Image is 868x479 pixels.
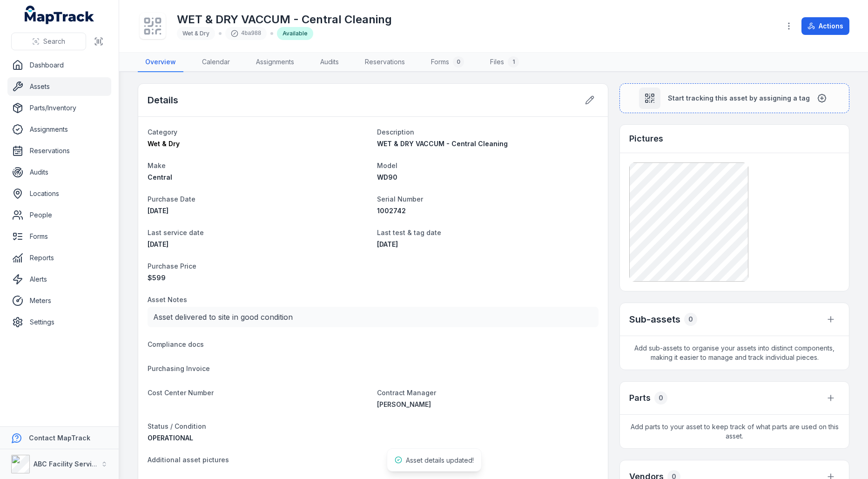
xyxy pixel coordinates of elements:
[148,422,206,430] span: Status / Condition
[148,94,178,107] h2: Details
[148,262,196,270] span: Purchase Price
[7,99,111,117] a: Parts/Inventory
[148,240,168,248] time: 28/11/2024, 8:00:00 am
[148,296,187,304] span: Asset Notes
[377,140,508,148] span: WET & DRY VACCUM - Central Cleaning
[7,142,111,160] a: Reservations
[138,53,183,72] a: Overview
[377,173,397,181] span: WD90
[148,434,193,442] span: OPERATIONAL
[153,310,593,324] p: Asset delivered to site in good condition
[148,389,214,397] span: Cost Center Number
[377,389,436,397] span: Contract Manager
[629,132,663,145] h3: Pictures
[620,415,849,448] span: Add parts to your asset to keep track of what parts are used on this asset.
[11,33,86,50] button: Search
[25,6,94,24] a: MapTrack
[7,270,111,289] a: Alerts
[377,128,414,136] span: Description
[148,207,168,215] time: 13/11/2024, 8:00:00 am
[7,313,111,331] a: Settings
[148,229,204,236] span: Last service date
[7,56,111,74] a: Dashboard
[277,27,313,40] div: Available
[406,456,474,464] span: Asset details updated!
[148,173,172,181] span: Central
[148,364,210,372] span: Purchasing Invoice
[313,53,346,72] a: Audits
[148,456,229,464] span: Additional asset pictures
[249,53,302,72] a: Assignments
[453,56,464,67] div: 0
[148,207,168,215] span: [DATE]
[7,249,111,267] a: Reports
[148,240,168,248] span: [DATE]
[668,94,810,103] span: Start tracking this asset by assigning a tag
[148,162,166,169] span: Make
[483,53,526,72] a: Files1
[377,195,423,203] span: Serial Number
[377,162,397,169] span: Model
[7,184,111,203] a: Locations
[377,240,398,248] time: 16/01/25, 9:17:44 am
[620,336,849,370] span: Add sub-assets to organise your assets into distinct components, making it easier to manage and t...
[377,400,599,409] a: [PERSON_NAME]
[7,206,111,224] a: People
[619,83,849,113] button: Start tracking this asset by assigning a tag
[182,30,209,37] span: Wet & Dry
[654,391,667,405] div: 0
[177,12,392,27] h1: WET & DRY VACCUM - Central Cleaning
[7,77,111,96] a: Assets
[684,313,697,326] div: 0
[148,340,204,348] span: Compliance docs
[148,195,195,203] span: Purchase Date
[629,313,680,326] h2: Sub-assets
[377,240,398,248] span: [DATE]
[148,128,177,136] span: Category
[508,56,519,67] div: 1
[377,229,441,236] span: Last test & tag date
[357,53,412,72] a: Reservations
[801,17,849,35] button: Actions
[195,53,237,72] a: Calendar
[629,391,651,405] h3: Parts
[7,163,111,182] a: Audits
[34,460,104,468] strong: ABC Facility Services
[7,120,111,139] a: Assignments
[148,140,180,148] span: Wet & Dry
[225,27,267,40] div: 4ba988
[29,434,90,442] strong: Contact MapTrack
[148,274,166,282] span: 599 AUD
[7,291,111,310] a: Meters
[43,37,65,46] span: Search
[424,53,471,72] a: Forms0
[377,207,406,215] span: 1002742
[7,227,111,246] a: Forms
